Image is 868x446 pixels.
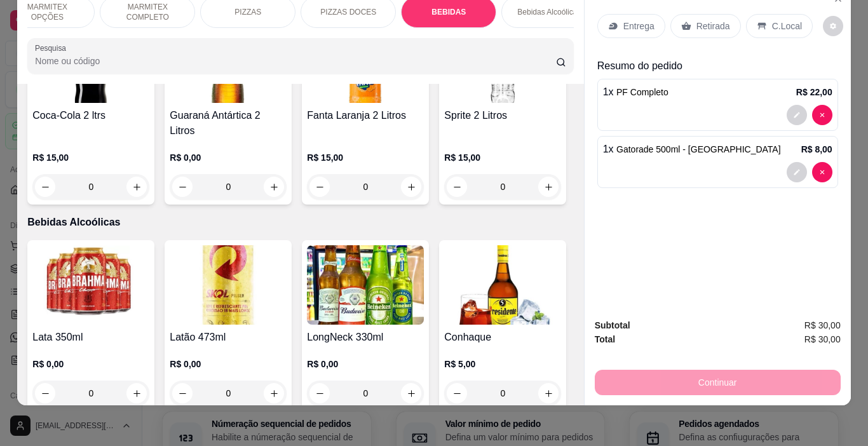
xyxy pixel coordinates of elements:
h4: Conhaque [444,330,561,345]
button: decrease-product-quantity [812,105,832,125]
p: MARMITEX COMPLETO [111,2,184,22]
p: PIZZAS [234,7,261,17]
p: R$ 15,00 [444,151,561,164]
label: Pesquisa [35,43,71,53]
p: Entrega [623,20,654,32]
button: decrease-product-quantity [309,177,330,197]
p: BEBIDAS [431,7,466,17]
p: Retirada [696,20,730,32]
h4: Lata 350ml [32,330,149,345]
button: increase-product-quantity [538,177,559,197]
p: Resumo do pedido [597,58,838,74]
p: R$ 0,00 [170,358,287,370]
button: increase-product-quantity [401,177,421,197]
img: product-image [307,245,424,325]
p: Bebidas Alcoólicas [517,7,581,17]
p: 1 x [603,142,781,157]
h4: Latão 473ml [170,330,287,345]
button: decrease-product-quantity [812,162,832,182]
img: product-image [170,245,287,325]
img: product-image [444,245,561,325]
p: R$ 0,00 [170,151,287,164]
p: R$ 5,00 [444,358,561,370]
p: C.Local [772,20,802,32]
h4: Coca-Cola 2 ltrs [32,108,149,123]
h4: Guaraná Antártica 2 Litros [170,108,287,139]
span: R$ 30,00 [804,332,841,346]
strong: Total [595,334,615,344]
p: R$ 8,00 [801,143,832,156]
p: MARMITEX OPÇÕES [10,2,84,22]
span: R$ 30,00 [804,318,841,332]
h4: Fanta Laranja 2 Litros [307,108,424,123]
p: 1 x [603,84,668,100]
p: R$ 0,00 [32,358,149,370]
button: decrease-product-quantity [787,162,807,182]
strong: Subtotal [595,320,630,330]
p: R$ 0,00 [307,358,424,370]
p: PIZZAS DOCES [320,7,376,17]
button: decrease-product-quantity [787,105,807,125]
h4: LongNeck 330ml [307,330,424,345]
button: decrease-product-quantity [823,16,843,36]
span: PF Completo [616,87,668,97]
img: product-image [32,245,149,325]
button: decrease-product-quantity [447,177,467,197]
span: Gatorade 500ml - [GEOGRAPHIC_DATA] [616,144,781,154]
p: R$ 22,00 [796,86,832,98]
h4: Sprite 2 Litros [444,108,561,123]
p: R$ 15,00 [32,151,149,164]
p: R$ 15,00 [307,151,424,164]
input: Pesquisa [35,55,556,67]
p: Bebidas Alcoólicas [27,215,573,230]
